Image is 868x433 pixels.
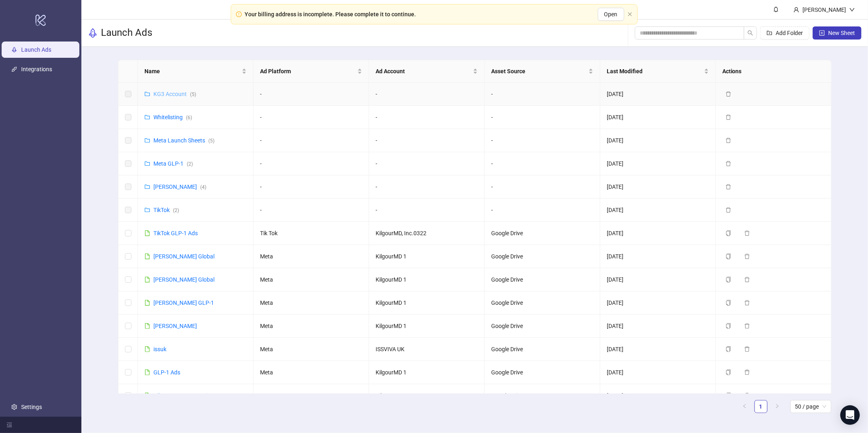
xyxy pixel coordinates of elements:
li: Next Page [771,400,784,413]
td: - [485,199,600,222]
td: [DATE] [600,83,716,106]
td: - [485,106,600,129]
td: [DATE] [600,268,716,291]
span: ( 6 ) [186,115,192,120]
td: - [485,175,600,199]
td: Google Drive [485,222,600,245]
td: Meta [254,315,369,338]
td: Google Drive [485,268,600,291]
span: file [144,323,150,329]
div: Your billing address is incomplete. Please complete it to continue. [245,10,416,19]
span: file [144,277,150,282]
span: ( 4 ) [200,184,206,190]
button: close [627,12,632,17]
span: copy [726,346,731,352]
th: Actions [716,60,831,83]
span: delete [726,91,731,97]
span: file [144,300,150,306]
span: folder [144,184,150,190]
th: Last Modified [600,60,716,83]
button: Open [598,8,624,21]
a: [PERSON_NAME] Global [153,276,214,283]
span: file [144,370,150,375]
td: Meta [254,361,369,384]
span: Last Modified [607,67,702,76]
span: ( 2 ) [173,208,179,213]
span: ( 5 ) [208,138,214,144]
button: left [738,400,751,413]
a: TikTok GLP-1 Ads [153,230,198,236]
span: ( 5 ) [190,92,196,97]
td: Meta [254,245,369,268]
span: 50 / page [795,400,826,413]
span: copy [726,277,731,282]
td: [DATE] [600,152,716,175]
td: - [254,129,369,152]
span: plus-square [819,30,825,36]
td: ISSVIVA UK [369,338,485,361]
td: [DATE] [600,129,716,152]
a: Whitelisting(6) [153,114,192,120]
a: Launch Ads [21,46,51,53]
span: delete [744,277,750,282]
span: Open [604,11,618,17]
td: Tik Tok [254,222,369,245]
h3: Launch Ads [101,26,152,39]
span: folder [144,161,150,166]
td: Meta [254,268,369,291]
span: ( 2 ) [187,161,193,167]
td: Meta [254,291,369,315]
td: - [254,152,369,175]
td: Google Drive [485,245,600,268]
a: Integrations [21,66,52,72]
span: copy [726,230,731,236]
td: KilgourMD 1 [369,268,485,291]
span: Ad Account [376,67,471,76]
span: delete [726,114,731,120]
td: [DATE] [600,338,716,361]
span: delete [744,370,750,375]
span: delete [726,161,731,166]
a: KilgourMD Page Statics [153,392,213,399]
td: KilgourMD 1 [369,315,485,338]
td: Meta [254,384,369,407]
td: KilgourMD, Inc.0322 [369,222,485,245]
th: Ad Account [369,60,485,83]
th: Ad Platform [254,60,369,83]
div: Page Size [790,400,831,413]
span: down [849,7,855,13]
td: Google Drive [485,291,600,315]
button: right [771,400,784,413]
li: Previous Page [738,400,751,413]
td: - [369,83,485,106]
span: copy [726,300,731,306]
div: [PERSON_NAME] [799,5,849,14]
span: delete [744,323,750,329]
td: [DATE] [600,245,716,268]
span: New Sheet [828,30,855,36]
td: - [369,106,485,129]
span: copy [726,393,731,398]
a: 1 [755,400,767,413]
td: Google Drive [485,315,600,338]
td: KilgourMD 1 [369,245,485,268]
td: - [254,199,369,222]
span: delete [744,346,750,352]
button: Add Folder [760,26,809,39]
a: Settings [21,404,42,410]
span: folder [144,138,150,143]
td: - [254,106,369,129]
a: [PERSON_NAME] Global [153,253,214,260]
span: search [748,30,753,36]
td: - [485,83,600,106]
a: Meta GLP-1(2) [153,160,193,167]
td: Google Drive [485,338,600,361]
span: delete [744,300,750,306]
td: - [369,129,485,152]
span: bell [773,7,779,12]
span: Asset Source [491,67,587,76]
a: KG3 Account(5) [153,91,196,97]
td: - [254,83,369,106]
span: file [144,230,150,236]
span: Name [144,67,240,76]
